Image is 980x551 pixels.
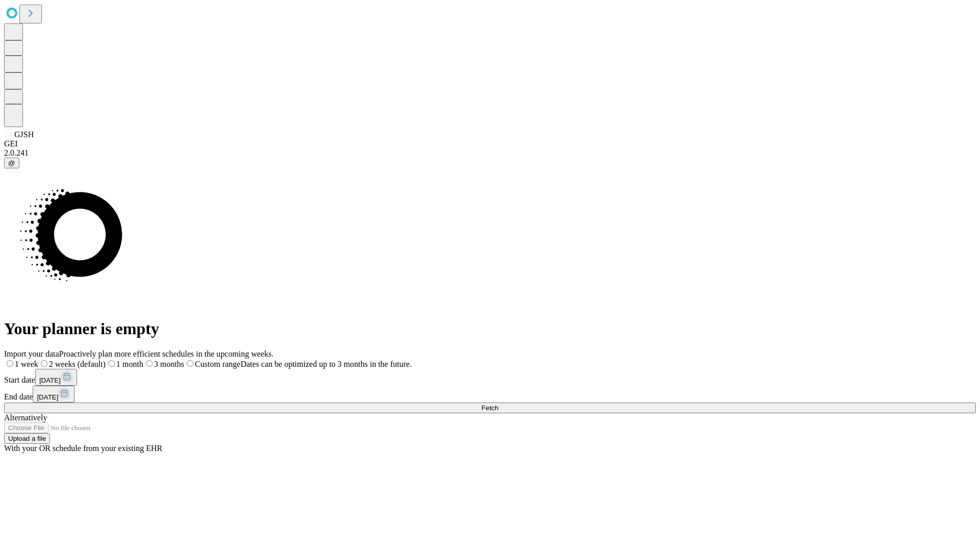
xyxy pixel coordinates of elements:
span: [DATE] [39,377,61,384]
span: GJSH [14,130,34,139]
button: Upload a file [4,433,50,444]
span: 1 month [116,360,143,368]
span: Fetch [481,404,498,412]
span: @ [8,159,15,167]
input: 2 weeks (default) [41,360,47,367]
div: Start date [4,369,976,386]
button: [DATE] [33,386,75,403]
span: Import your data [4,349,59,358]
span: Alternatively [4,413,47,422]
div: End date [4,386,976,403]
button: @ [4,158,19,168]
input: Custom rangeDates can be optimized up to 3 months in the future. [187,360,193,367]
span: 3 months [154,360,184,368]
input: 3 months [146,360,153,367]
span: Proactively plan more efficient schedules in the upcoming weeks. [59,349,274,358]
span: Dates can be optimized up to 3 months in the future. [240,360,411,368]
span: [DATE] [37,393,58,401]
div: GEI [4,139,976,148]
span: 2 weeks (default) [49,360,106,368]
input: 1 week [7,360,13,367]
span: Custom range [195,360,240,368]
div: 2.0.241 [4,148,976,158]
h1: Your planner is empty [4,319,976,338]
button: [DATE] [35,369,77,386]
input: 1 month [108,360,115,367]
button: Fetch [4,403,976,413]
span: With your OR schedule from your existing EHR [4,444,162,453]
span: 1 week [15,360,38,368]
